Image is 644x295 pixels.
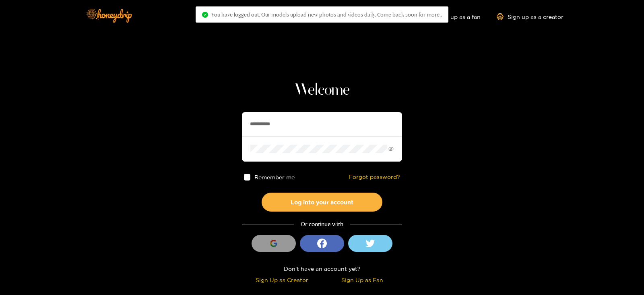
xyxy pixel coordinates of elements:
div: Sign Up as Creator [244,275,320,285]
span: eye-invisible [388,146,394,152]
div: Don't have an account yet? [242,264,402,273]
div: Or continue with [242,220,402,229]
button: Log into your account [262,193,382,212]
a: Sign up as a creator [497,13,563,20]
a: Sign up as a fan [425,13,481,20]
h1: Welcome [242,81,402,100]
span: Remember me [255,174,295,180]
span: check-circle [202,12,208,18]
span: You have logged out. Our models upload new photos and videos daily. Come back soon for more.. [211,11,442,18]
a: Forgot password? [349,174,400,181]
div: Sign Up as Fan [324,275,400,285]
